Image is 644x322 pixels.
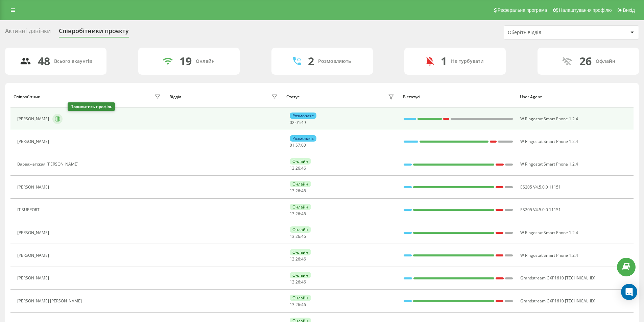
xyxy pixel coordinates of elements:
span: W Ringostat Smart Phone 1.2.4 [520,230,578,236]
div: : : [290,302,306,307]
span: 26 [295,256,300,262]
span: 46 [301,188,306,194]
div: User Agent [520,95,630,99]
div: [PERSON_NAME] [17,117,51,121]
div: Офлайн [596,58,615,64]
div: [PERSON_NAME] [17,139,51,144]
span: 13 [290,279,294,285]
div: Розмовляє [290,113,316,119]
div: Онлайн [290,226,311,233]
span: 46 [301,279,306,285]
div: : : [290,120,306,125]
div: : : [290,212,306,216]
span: 26 [295,188,300,194]
span: 26 [295,279,300,285]
div: Статус [286,95,300,99]
div: Відділ [169,95,181,99]
span: 13 [290,233,294,239]
div: В статусі [403,95,514,99]
span: 13 [290,188,294,194]
span: 46 [301,233,306,239]
div: Варважетская [PERSON_NAME] [17,162,80,167]
span: W Ringostat Smart Phone 1.2.4 [520,139,578,144]
span: Вихід [623,7,635,13]
div: Розмовляє [290,135,316,142]
span: ES205 V4.5.0.0 11151 [520,184,561,190]
span: Реферальна програма [498,7,547,13]
span: 01 [295,120,300,125]
div: Онлайн [290,204,311,210]
span: 46 [301,302,306,307]
div: 26 [579,55,592,68]
div: Open Intercom Messenger [621,284,637,300]
span: 26 [295,233,300,239]
span: Grandstream GXP1610 [TECHNICAL_ID] [520,275,595,281]
span: W Ringostat Smart Phone 1.2.4 [520,161,578,167]
span: 46 [301,211,306,217]
div: Подивитись профіль [68,102,115,111]
div: 2 [308,55,314,68]
span: 49 [301,120,306,125]
div: Не турбувати [451,58,484,64]
div: : : [290,143,306,148]
span: 26 [295,302,300,307]
div: 48 [38,55,50,68]
span: 01 [290,142,294,148]
span: W Ringostat Smart Phone 1.2.4 [520,116,578,122]
div: [PERSON_NAME] [PERSON_NAME] [17,299,84,303]
span: 57 [295,142,300,148]
span: 46 [301,256,306,262]
div: 19 [180,55,192,68]
div: [PERSON_NAME] [17,253,51,258]
div: : : [290,257,306,262]
div: [PERSON_NAME] [17,185,51,190]
div: Онлайн [196,58,215,64]
div: : : [290,234,306,239]
div: Активні дзвінки [5,27,51,38]
div: 1 [441,55,447,68]
div: Оберіть відділ [508,30,589,35]
div: : : [290,280,306,284]
span: 13 [290,165,294,171]
div: Онлайн [290,158,311,165]
span: W Ringostat Smart Phone 1.2.4 [520,252,578,258]
div: Онлайн [290,295,311,301]
span: Grandstream GXP1610 [TECHNICAL_ID] [520,298,595,304]
div: Онлайн [290,249,311,255]
div: [PERSON_NAME] [17,230,51,235]
span: ES205 V4.5.0.0 11151 [520,207,561,213]
div: : : [290,166,306,171]
div: IT SUPPORT [17,207,41,212]
span: 46 [301,165,306,171]
div: [PERSON_NAME] [17,276,51,280]
div: Онлайн [290,181,311,187]
span: 02 [290,120,294,125]
div: Всього акаунтів [54,58,92,64]
span: 13 [290,211,294,217]
div: Онлайн [290,272,311,278]
div: : : [290,189,306,193]
span: 13 [290,302,294,307]
span: 26 [295,211,300,217]
span: 00 [301,142,306,148]
span: 26 [295,165,300,171]
span: Налаштування профілю [559,7,612,13]
span: 13 [290,256,294,262]
div: Розмовляють [318,58,351,64]
div: Співробітник [14,95,40,99]
div: Співробітники проєкту [59,27,129,38]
